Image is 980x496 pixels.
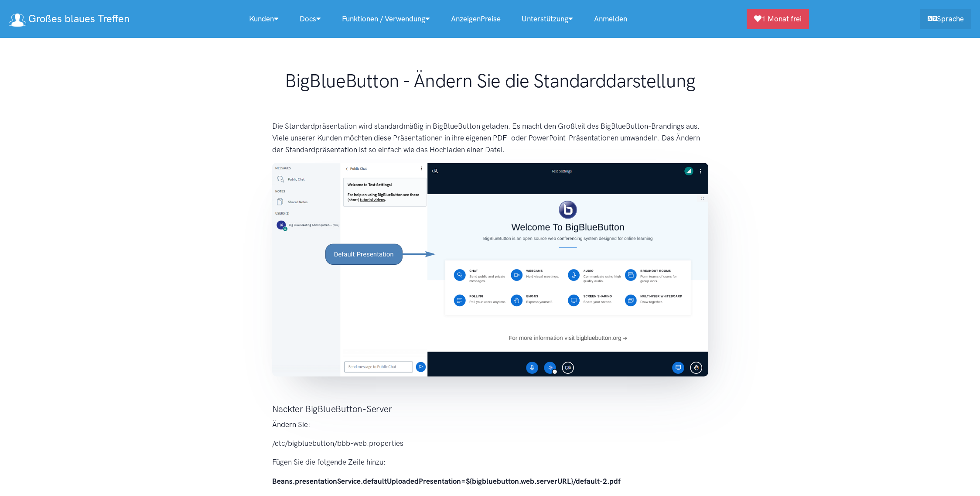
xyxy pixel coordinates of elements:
a: Großes blaues Treffen [9,10,130,28]
h3: Nackter BigBlueButton-Server [272,403,708,415]
img: Standardpräsentation [272,163,708,376]
a: Funktionen / Verwendung [331,10,440,28]
a: Sprache [920,9,971,29]
a: Docs [289,10,331,28]
a: Unterstützung [511,10,584,28]
a: AnzeigenPreise [440,10,511,28]
a: Kunden [239,10,289,28]
img: Logo [9,14,26,27]
p: Ändern Sie: [272,419,708,431]
p: /etc/bigbluebutton/bbb-web.properties [272,438,708,449]
p: Fügen Sie die folgende Zeile hinzu: [272,456,708,468]
strong: Beans.presentationService.defaultUploadedPresentation=${bigbluebutton.web.serverURL}/default-2.pdf [272,477,621,486]
a: Anmelden [584,10,638,28]
a: 1 Monat frei [747,9,809,29]
p: Die Standardpräsentation wird standardmäßig in BigBlueButton geladen. Es macht den Großteil des B... [272,120,708,156]
h1: BigBlueButton - Ändern Sie die Standarddarstellung [272,70,708,92]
